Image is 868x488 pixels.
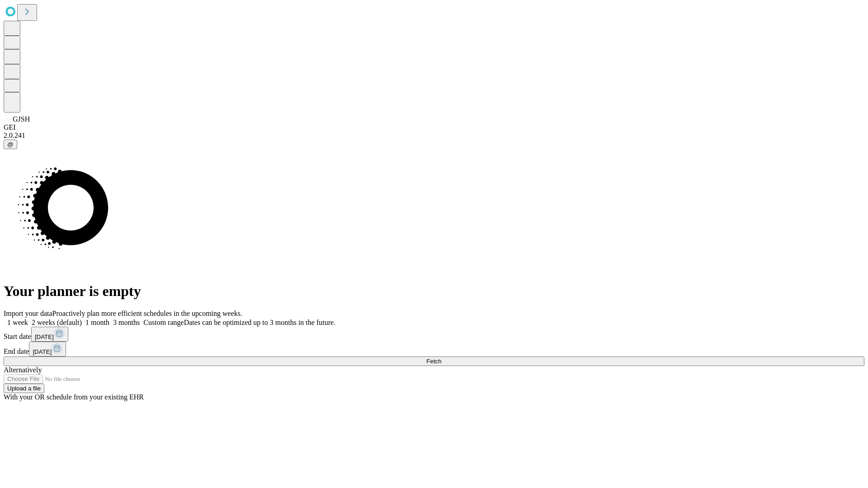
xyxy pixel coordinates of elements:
span: Fetch [426,358,441,365]
button: [DATE] [29,342,66,357]
span: With your OR schedule from your existing EHR [4,393,144,401]
span: 3 months [113,319,140,326]
span: Alternatively [4,366,42,374]
h1: Your planner is empty [4,283,864,300]
button: Fetch [4,357,864,366]
span: [DATE] [33,348,52,355]
span: GJSH [13,115,30,123]
button: @ [4,140,17,149]
span: 1 week [7,319,28,326]
div: GEI [4,123,864,131]
div: End date [4,342,864,357]
span: @ [7,141,14,148]
button: [DATE] [31,327,68,342]
span: 1 month [85,319,109,326]
span: Dates can be optimized up to 3 months in the future. [184,319,335,326]
span: [DATE] [35,333,54,340]
span: Import your data [4,310,52,317]
button: Upload a file [4,384,44,393]
div: 2.0.241 [4,131,864,140]
span: 2 weeks (default) [32,319,82,326]
span: Custom range [143,319,184,326]
div: Start date [4,327,864,342]
span: Proactively plan more efficient schedules in the upcoming weeks. [52,310,242,317]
